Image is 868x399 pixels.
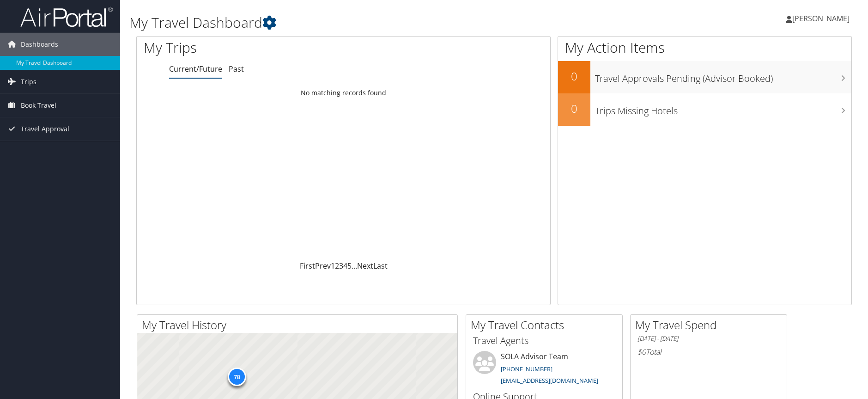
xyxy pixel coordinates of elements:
[637,347,780,357] h6: Total
[352,261,357,271] span: …
[558,38,851,57] h1: My Action Items
[501,365,552,373] a: [PHONE_NUMBER]
[137,85,550,101] td: No matching records found
[595,68,851,85] h3: Travel Approvals Pending (Advisor Booked)
[20,6,113,28] img: airportal-logo.png
[558,68,590,84] h2: 0
[169,64,222,74] a: Current/Future
[21,70,36,93] span: Trips
[786,5,859,32] a: [PERSON_NAME]
[229,64,244,74] a: Past
[347,261,352,271] a: 5
[637,334,780,343] h6: [DATE] - [DATE]
[595,100,851,117] h3: Trips Missing Hotels
[21,117,69,141] span: Travel Approval
[335,261,339,271] a: 2
[637,347,646,357] span: $0
[558,61,851,93] a: 0Travel Approvals Pending (Advisor Booked)
[300,261,315,271] a: First
[339,261,343,271] a: 3
[471,317,622,333] h2: My Travel Contacts
[792,13,850,24] span: [PERSON_NAME]
[558,101,590,117] h2: 0
[558,93,851,126] a: 0Trips Missing Hotels
[331,261,335,271] a: 1
[635,317,787,333] h2: My Travel Spend
[343,261,347,271] a: 4
[473,334,615,347] h3: Travel Agents
[142,317,457,333] h2: My Travel History
[357,261,373,271] a: Next
[129,13,616,32] h1: My Travel Dashboard
[21,33,58,56] span: Dashboards
[373,261,388,271] a: Last
[501,376,598,385] a: [EMAIL_ADDRESS][DOMAIN_NAME]
[228,368,246,386] div: 78
[315,261,331,271] a: Prev
[144,38,371,57] h1: My Trips
[21,94,56,117] span: Book Travel
[468,351,620,389] li: SOLA Advisor Team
